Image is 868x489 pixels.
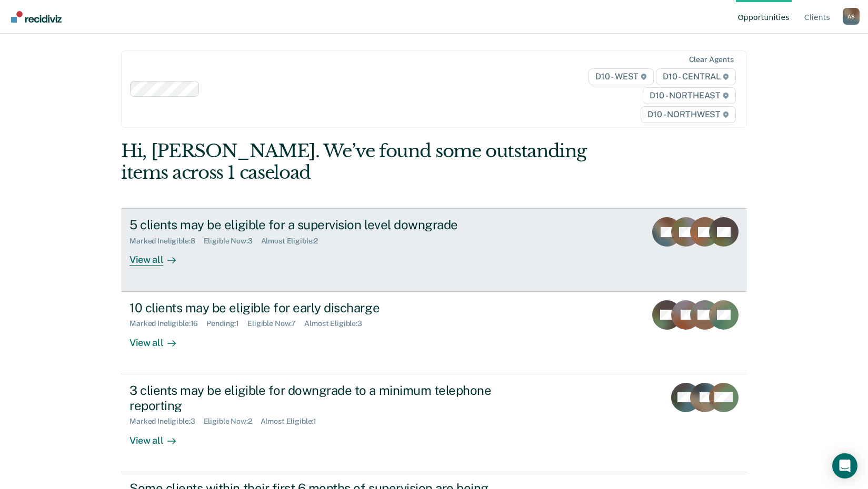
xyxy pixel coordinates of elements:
[641,106,735,123] span: D10 - NORTHWEST
[129,383,499,413] div: 3 clients may be eligible for downgrade to a minimum telephone reporting
[656,68,736,85] span: D10 - CENTRAL
[261,417,325,426] div: Almost Eligible : 1
[588,68,654,85] span: D10 - WEST
[129,237,203,246] div: Marked Ineligible : 8
[843,8,860,25] div: A S
[121,374,747,472] a: 3 clients may be eligible for downgrade to a minimum telephone reportingMarked Ineligible:3Eligib...
[129,300,499,315] div: 10 clients may be eligible for early discharge
[11,11,62,23] img: Recidiviz
[689,55,734,64] div: Clear agents
[129,328,188,349] div: View all
[129,319,206,328] div: Marked Ineligible : 16
[832,453,857,478] div: Open Intercom Messenger
[129,246,188,266] div: View all
[643,87,735,104] span: D10 - NORTHEAST
[261,237,327,246] div: Almost Eligible : 2
[121,140,622,184] div: Hi, [PERSON_NAME]. We’ve found some outstanding items across 1 caseload
[121,208,747,291] a: 5 clients may be eligible for a supervision level downgradeMarked Ineligible:8Eligible Now:3Almos...
[121,292,747,374] a: 10 clients may be eligible for early dischargeMarked Ineligible:16Pending:1Eligible Now:7Almost E...
[129,426,188,446] div: View all
[129,217,499,232] div: 5 clients may be eligible for a supervision level downgrade
[206,319,247,328] div: Pending : 1
[247,319,304,328] div: Eligible Now : 7
[204,417,261,426] div: Eligible Now : 2
[304,319,371,328] div: Almost Eligible : 3
[204,237,261,246] div: Eligible Now : 3
[843,8,860,25] button: Profile dropdown button
[129,417,203,426] div: Marked Ineligible : 3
